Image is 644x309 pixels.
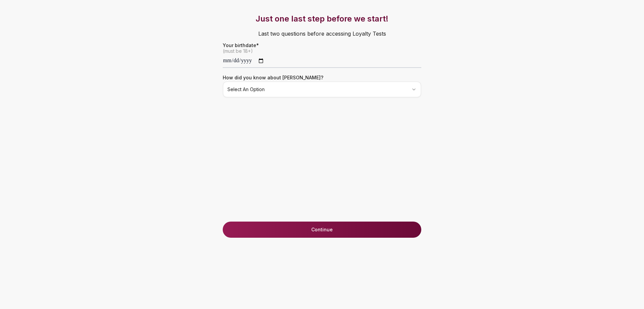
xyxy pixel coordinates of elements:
[223,48,421,54] span: (must be 18+)
[223,75,323,80] label: How did you know about [PERSON_NAME]?
[223,43,421,48] label: Your birthdate*
[209,13,435,24] h3: Just one last step before we start!
[223,222,421,238] button: Continue
[209,24,435,43] p: Last two questions before accessing Loyalty Tests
